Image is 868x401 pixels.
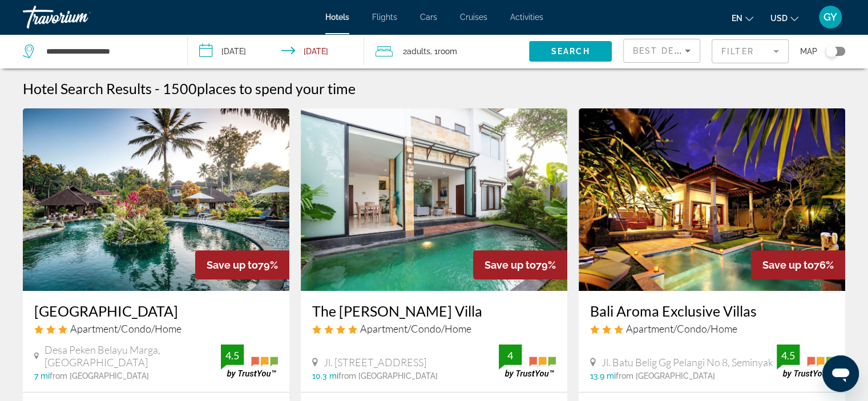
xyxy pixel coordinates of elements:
[712,39,789,64] button: Filter
[360,322,471,335] span: Apartment/Condo/Home
[23,108,289,291] img: Hotel image
[221,345,278,378] img: trustyou-badge.svg
[590,371,616,380] span: 13.9 mi
[633,46,692,55] span: Best Deals
[155,80,160,97] span: -
[364,34,529,68] button: Travelers: 2 adults, 0 children
[195,250,289,280] div: 79%
[800,43,817,59] span: Map
[34,371,50,380] span: 7 mi
[325,13,349,22] a: Hotels
[732,14,742,23] span: en
[197,80,356,97] span: places to spend your time
[221,349,244,362] div: 4.5
[815,5,845,29] button: User Menu
[23,2,137,32] a: Travorium
[50,371,149,380] span: from [GEOGRAPHIC_DATA]
[751,250,845,280] div: 76%
[616,371,715,380] span: from [GEOGRAPHIC_DATA]
[529,41,612,62] button: Search
[312,302,556,319] a: The [PERSON_NAME] Villa
[770,10,798,26] button: Change currency
[188,34,364,68] button: Check-in date: Feb 15, 2026 Check-out date: Feb 20, 2026
[777,349,800,362] div: 4.5
[777,345,834,378] img: trustyou-badge.svg
[407,47,430,56] span: Adults
[732,10,753,26] button: Change language
[163,80,356,97] h2: 1500
[460,13,487,22] a: Cruises
[633,44,691,58] mat-select: Sort by
[207,259,258,271] span: Save up to
[590,322,834,335] div: 3 star Apartment
[626,322,737,335] span: Apartment/Condo/Home
[499,345,556,378] img: trustyou-badge.svg
[438,47,457,56] span: Room
[551,47,590,56] span: Search
[23,80,152,97] h1: Hotel Search Results
[601,356,773,368] span: Jl. Batu Belig Gg Pelangi No 8, Seminyak
[823,11,837,23] span: GY
[822,355,859,392] iframe: Кнопка запуска окна обмена сообщениями
[499,349,522,362] div: 4
[45,343,221,368] span: Desa Peken Belayu Marga, [GEOGRAPHIC_DATA]
[312,322,556,335] div: 4 star Apartment
[485,259,536,271] span: Save up to
[324,356,426,368] span: Jl. [STREET_ADDRESS]
[420,13,437,22] a: Cars
[579,108,845,291] img: Hotel image
[338,371,438,380] span: from [GEOGRAPHIC_DATA]
[34,302,278,319] a: [GEOGRAPHIC_DATA]
[590,302,834,319] a: Bali Aroma Exclusive Villas
[403,43,430,59] span: 2
[473,250,567,280] div: 79%
[770,14,788,23] span: USD
[312,371,338,380] span: 10.3 mi
[510,13,543,22] a: Activities
[430,43,457,59] span: , 1
[817,46,845,56] button: Toggle map
[762,259,814,271] span: Save up to
[372,13,397,22] a: Flights
[301,108,567,291] img: Hotel image
[70,322,181,335] span: Apartment/Condo/Home
[34,322,278,335] div: 3 star Apartment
